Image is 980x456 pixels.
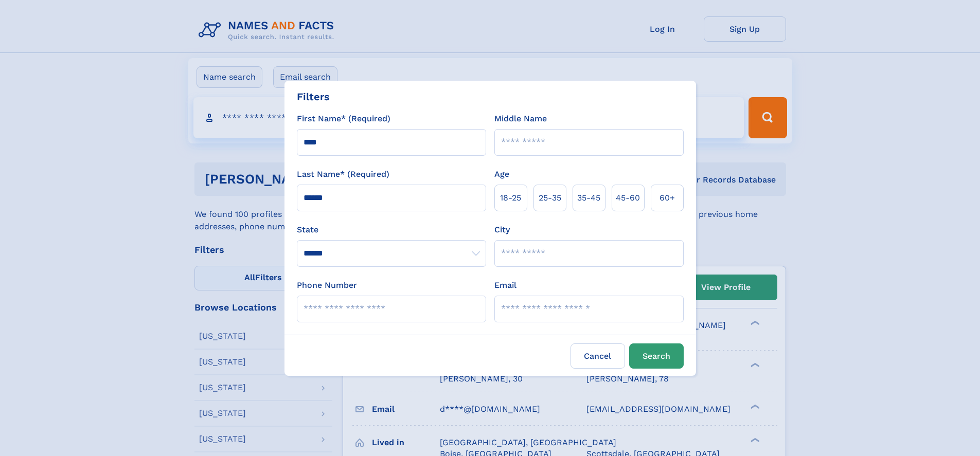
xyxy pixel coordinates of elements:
[297,89,330,104] div: Filters
[297,168,389,180] label: Last Name* (Required)
[494,224,510,236] label: City
[297,224,486,236] label: State
[616,192,640,204] span: 45‑60
[494,168,509,180] label: Age
[629,343,684,369] button: Search
[494,279,516,291] label: Email
[500,192,521,204] span: 18‑25
[297,279,357,291] label: Phone Number
[571,343,625,369] label: Cancel
[494,113,547,125] label: Middle Name
[577,192,600,204] span: 35‑45
[660,192,675,204] span: 60+
[539,192,561,204] span: 25‑35
[297,113,390,125] label: First Name* (Required)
